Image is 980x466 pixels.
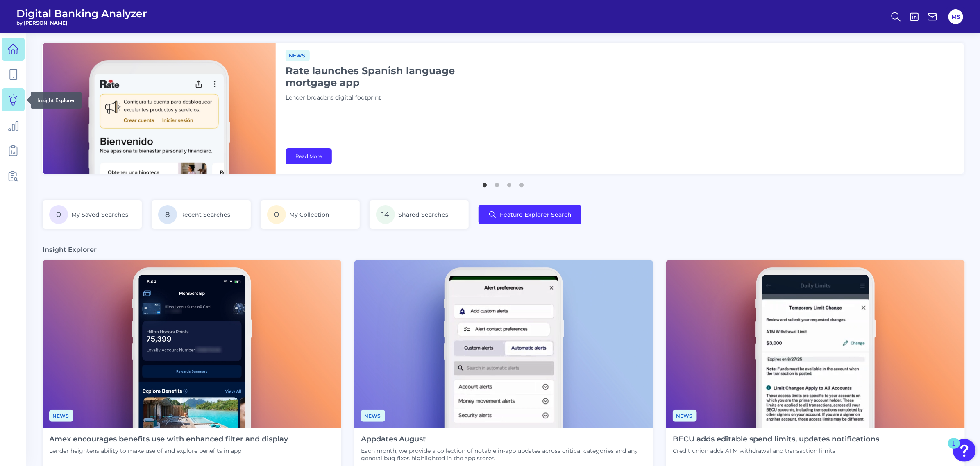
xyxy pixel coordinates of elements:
h4: BECU adds editable spend limits, updates notifications [673,435,879,444]
p: Lender heightens ability to make use of and explore benefits in app [49,447,288,455]
span: News [361,410,385,422]
button: 1 [481,179,489,187]
img: bannerImg [43,43,276,174]
button: 4 [517,179,526,187]
span: News [286,50,310,61]
p: Credit union adds ATM withdrawal and transaction limits [673,447,879,455]
a: News [673,412,697,419]
span: 8 [158,205,177,224]
div: 1 [952,443,956,454]
button: Open Resource Center, 1 new notification [953,439,976,462]
a: 8Recent Searches [152,200,251,229]
span: 14 [376,205,395,224]
img: Appdates - Phone.png [354,260,653,428]
span: 0 [49,205,68,224]
a: News [286,51,310,59]
span: by [PERSON_NAME] [16,20,147,26]
h3: Insight Explorer [43,245,97,254]
h4: Appdates August [361,435,647,444]
span: My Collection [289,211,329,218]
button: MS [948,9,963,24]
span: Shared Searches [398,211,448,218]
a: 0My Saved Searches [43,200,142,229]
span: Feature Explorer Search [500,211,572,218]
span: My Saved Searches [71,211,128,218]
p: Lender broadens digital footprint [286,93,490,102]
a: News [361,412,385,419]
span: 0 [267,205,286,224]
a: 14Shared Searches [370,200,469,229]
span: News [49,410,73,422]
button: 3 [505,179,513,187]
img: News - Phone (4).png [43,260,341,428]
span: Recent Searches [180,211,230,218]
a: News [49,412,73,419]
span: Digital Banking Analyzer [16,7,147,20]
a: Read More [286,148,332,164]
img: News - Phone (2).png [666,260,965,428]
button: Feature Explorer Search [479,205,581,224]
h1: Rate launches Spanish language mortgage app [286,65,490,88]
p: Each month, we provide a collection of notable in-app updates across critical categories and any ... [361,447,647,462]
span: News [673,410,697,422]
a: 0My Collection [261,200,360,229]
div: Insight Explorer [31,92,82,109]
h4: Amex encourages benefits use with enhanced filter and display [49,435,288,444]
button: 2 [493,179,501,187]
